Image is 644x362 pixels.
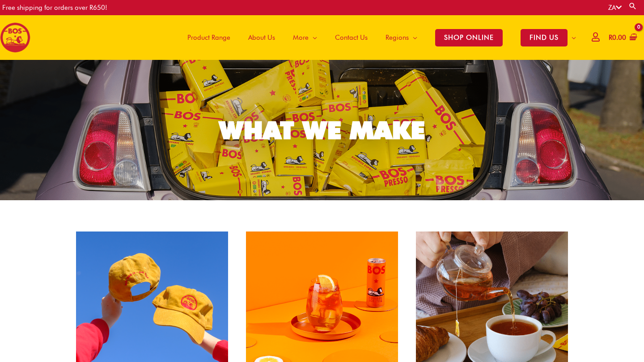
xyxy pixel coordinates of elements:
[607,28,637,48] a: View Shopping Cart, empty
[172,15,585,60] nav: Site Navigation
[284,15,326,60] a: More
[377,15,426,60] a: Regions
[335,24,368,51] span: Contact Us
[426,15,512,60] a: SHOP ONLINE
[326,15,377,60] a: Contact Us
[178,15,239,60] a: Product Range
[628,2,637,10] a: Search button
[521,29,568,46] span: FIND US
[435,29,503,46] span: SHOP ONLINE
[239,15,284,60] a: About Us
[219,118,425,143] div: WHAT WE MAKE
[248,24,275,51] span: About Us
[609,34,612,42] span: R
[386,24,409,51] span: Regions
[293,24,309,51] span: More
[608,4,622,12] a: ZA
[187,24,230,51] span: Product Range
[609,34,626,42] bdi: 0.00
